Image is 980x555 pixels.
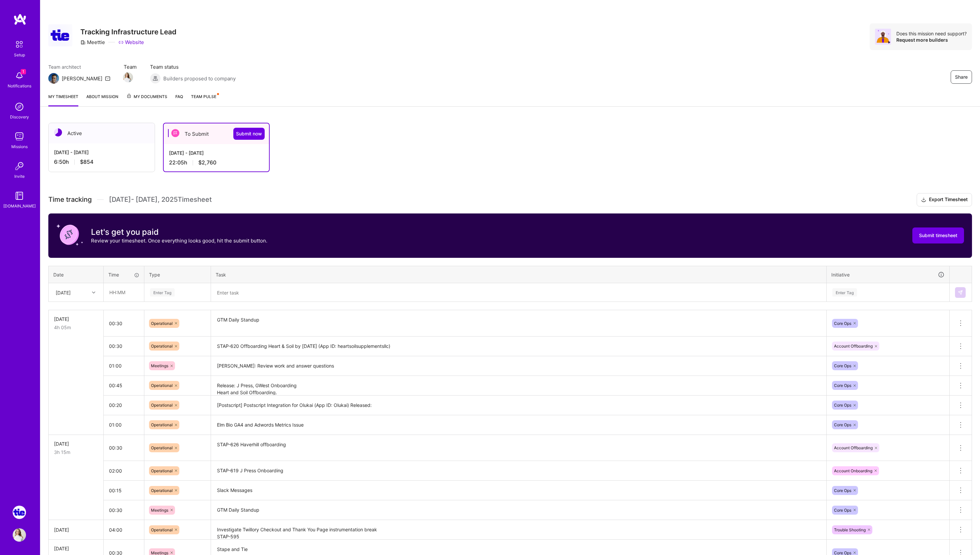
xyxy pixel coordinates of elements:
span: Operational [151,445,173,450]
span: Submit now [236,130,262,137]
img: Invite [13,159,26,173]
img: bell [13,69,26,82]
textarea: Slack Messages [212,481,826,500]
textarea: Release: J Press, GWest Onboarding Heart and Soil Offboarding. Trouble shooting conflict that del... [212,377,826,395]
img: discovery [13,100,26,113]
textarea: GTM Daily Standup [212,501,826,519]
span: 1 [21,69,26,74]
span: [DATE] - [DATE] , 2025 Timesheet [109,195,212,204]
span: My Documents [126,93,167,100]
th: Type [144,266,211,283]
span: Builders proposed to company [163,75,236,82]
div: To Submit [164,123,269,144]
textarea: STAP-626 Haverhill offboarding [212,436,826,461]
button: Share [951,70,972,84]
span: Operational [151,403,173,408]
a: Team Pulse [191,93,218,106]
input: HH:MM [104,357,144,375]
span: Trouble Shooting [834,527,866,532]
img: Meettie: Tracking Infrastructure Lead [13,506,26,519]
span: Core Ops [834,383,851,388]
div: Meettie [80,39,105,46]
a: My timesheet [48,93,78,106]
div: Setup [14,51,25,58]
textarea: STAP-620 Offboarding Heart & Soil by [DATE] (App ID: heartsoilsupplementsllc) [212,337,826,356]
img: Avatar [875,29,891,45]
div: Discovery [10,113,29,120]
div: [DATE] - [DATE] [169,149,264,156]
img: logo [13,13,27,25]
h3: Let's get you paid [91,227,267,237]
input: HH:MM [104,284,144,301]
span: Operational [151,468,173,473]
input: HH:MM [104,377,144,394]
span: Meetings [151,508,168,513]
img: User Avatar [13,528,26,542]
span: Core Ops [834,363,851,368]
div: Initiative [831,271,945,279]
div: [DOMAIN_NAME] [3,202,36,209]
img: teamwork [13,130,26,143]
input: HH:MM [104,337,144,355]
input: HH:MM [104,315,144,332]
span: Operational [151,383,173,388]
span: Share [955,74,968,80]
div: 6:50 h [54,158,149,165]
div: [DATE] [54,440,98,447]
div: Notifications [8,82,31,89]
button: Submit now [233,128,265,140]
h3: Tracking Infrastructure Lead [80,28,176,36]
div: [DATE] [54,545,98,552]
th: Task [211,266,827,283]
span: Operational [151,527,173,532]
div: [DATE] [54,526,98,533]
textarea: STAP-619 J Press Onboarding [212,462,826,480]
div: Enter Tag [150,287,175,298]
div: Time [108,271,139,278]
i: icon CompanyGray [80,40,86,45]
a: FAQ [175,93,183,106]
span: $854 [80,158,93,165]
div: Invite [14,173,25,180]
img: Company Logo [48,24,72,46]
input: HH:MM [104,396,144,414]
a: User Avatar [11,528,28,542]
i: icon Download [921,196,926,203]
a: Team Member Avatar [124,72,132,83]
div: Does this mission need support? [896,30,967,37]
input: HH:MM [104,462,144,480]
span: Account Offboarding [834,445,873,450]
span: Core Ops [834,488,851,493]
span: Team architect [48,63,110,70]
p: Review your timesheet. Once everything looks good, hit the submit button. [91,237,267,244]
textarea: [Postscript] Postscript Integration for Olukai (App ID: Olukai) Released: [212,396,826,415]
div: 22:05 h [169,159,264,166]
img: Builders proposed to company [150,73,161,84]
i: icon Chevron [92,291,95,294]
span: Team status [150,63,236,70]
div: Active [49,123,155,143]
input: HH:MM [104,416,144,434]
span: Meetings [151,363,168,368]
img: To Submit [171,129,179,137]
textarea: Elm Bio GA4 and Adwords Metrics Issue [212,416,826,434]
div: Request more builders [896,37,967,43]
span: Account Offboarding [834,344,873,349]
span: Operational [151,321,173,326]
i: icon Mail [105,76,110,81]
span: Team [124,63,137,70]
div: [DATE] - [DATE] [54,149,149,156]
span: $2,760 [198,159,216,166]
span: Core Ops [834,403,851,408]
span: Submit timesheet [919,232,957,239]
img: coin [56,221,83,248]
img: setup [12,37,26,51]
span: Time tracking [48,195,92,204]
input: HH:MM [104,501,144,519]
button: Export Timesheet [917,193,972,206]
textarea: Investigate Twillory Checkout and Thank You Page instrumentation break STAP-595 [212,521,826,539]
div: Enter Tag [832,287,857,298]
span: Operational [151,488,173,493]
textarea: GTM Daily Standup [212,311,826,336]
img: Submit [958,290,963,295]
